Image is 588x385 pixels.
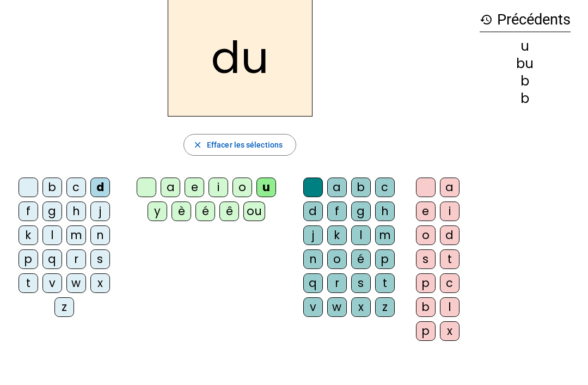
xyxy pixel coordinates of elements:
div: o [327,249,347,269]
div: é [195,201,215,221]
div: f [327,201,347,221]
div: q [303,273,323,293]
div: p [375,249,395,269]
div: h [375,201,395,221]
div: a [161,178,180,197]
div: u [256,178,276,197]
div: x [90,273,110,293]
div: c [66,178,86,197]
button: Effacer les sélections [183,134,296,156]
div: b [351,178,371,197]
div: e [185,178,204,197]
div: m [66,225,86,245]
div: è [171,201,191,221]
div: t [19,273,38,293]
div: d [303,201,323,221]
div: l [42,225,62,245]
div: j [90,201,110,221]
div: w [66,273,86,293]
div: e [416,201,436,221]
div: f [19,201,38,221]
div: z [54,297,74,317]
div: é [351,249,371,269]
div: x [440,321,460,341]
div: n [90,225,110,245]
div: r [66,249,86,269]
div: q [42,249,62,269]
div: c [375,178,395,197]
div: i [209,178,228,197]
div: b [42,178,62,197]
div: p [416,273,436,293]
div: b [416,297,436,317]
div: t [375,273,395,293]
div: g [351,201,371,221]
div: s [351,273,371,293]
div: y [148,201,167,221]
div: d [440,225,460,245]
h3: Précédents [480,8,571,32]
div: z [375,297,395,317]
div: k [19,225,38,245]
div: v [303,297,323,317]
div: o [416,225,436,245]
div: h [66,201,86,221]
div: g [42,201,62,221]
div: c [440,273,460,293]
div: u [480,40,571,53]
div: d [90,178,110,197]
div: a [327,178,347,197]
div: a [440,178,460,197]
div: ou [243,201,265,221]
div: n [303,249,323,269]
div: j [303,225,323,245]
div: p [19,249,38,269]
div: w [327,297,347,317]
div: p [416,321,436,341]
div: o [232,178,252,197]
div: l [440,297,460,317]
div: r [327,273,347,293]
mat-icon: history [480,13,493,26]
div: b [480,75,571,88]
div: v [42,273,62,293]
div: l [351,225,371,245]
div: k [327,225,347,245]
div: m [375,225,395,245]
div: s [416,249,436,269]
div: s [90,249,110,269]
span: Effacer les sélections [207,138,283,151]
mat-icon: close [193,140,203,150]
div: ê [219,201,239,221]
div: b [480,92,571,105]
div: bu [480,57,571,70]
div: x [351,297,371,317]
div: i [440,201,460,221]
div: t [440,249,460,269]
